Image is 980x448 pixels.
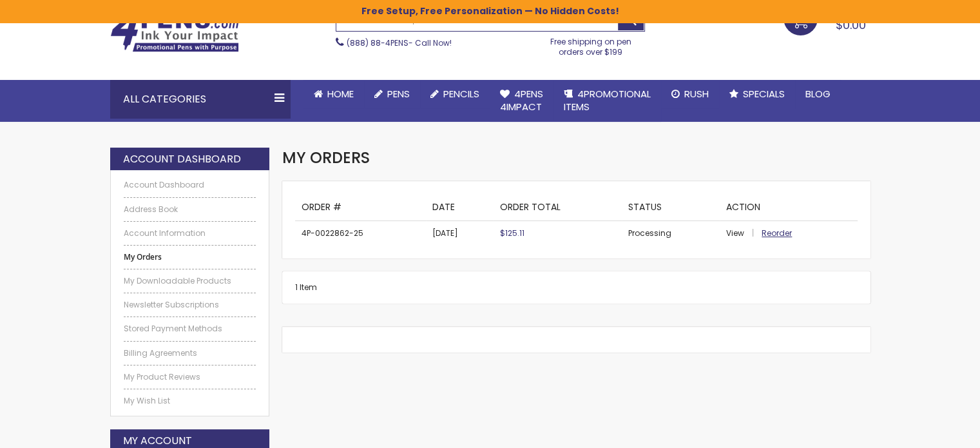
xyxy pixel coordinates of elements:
a: My Downloadable Products [124,276,256,286]
span: 4PROMOTIONAL ITEMS [564,87,651,113]
img: 4Pens Custom Pens and Promotional Products [110,11,239,52]
span: Rush [684,87,709,101]
span: My Orders [282,147,370,168]
a: Rush [661,80,719,108]
strong: Account Dashboard [123,152,241,166]
th: Date [426,194,494,220]
td: Processing [622,221,720,246]
a: Reorder [762,228,792,239]
td: 4P-0022862-25 [295,221,426,246]
a: Stored Payment Methods [124,324,256,334]
span: - Call Now! [347,37,452,48]
th: Action [720,194,857,220]
span: $0.00 [836,17,866,33]
span: Specials [743,87,785,101]
div: Free shipping on pen orders over $199 [537,32,645,57]
span: View [726,228,744,239]
a: Specials [719,80,795,108]
a: My Product Reviews [124,372,256,382]
span: 4Pens 4impact [500,87,543,113]
a: (888) 88-4PENS [347,37,408,48]
a: 4Pens4impact [490,80,553,122]
th: Order Total [494,194,622,220]
a: Pens [364,80,420,108]
th: Status [622,194,720,220]
div: All Categories [110,80,291,119]
a: Account Dashboard [124,180,256,190]
strong: My Orders [124,252,256,262]
a: Home [303,80,364,108]
a: Address Book [124,204,256,215]
strong: My Account [123,434,192,448]
span: Home [327,87,354,101]
span: Pens [387,87,410,101]
a: Newsletter Subscriptions [124,300,256,310]
td: [DATE] [426,221,494,246]
span: 1 Item [295,282,317,293]
span: $125.11 [500,228,524,239]
th: Order # [295,194,426,220]
a: 4PROMOTIONALITEMS [553,80,661,122]
a: My Wish List [124,396,256,406]
a: Pencils [420,80,490,108]
span: Pencils [443,87,479,101]
a: View [726,228,760,239]
a: Account Information [124,228,256,239]
a: Blog [795,80,841,108]
a: Billing Agreements [124,348,256,358]
span: Blog [805,87,831,101]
